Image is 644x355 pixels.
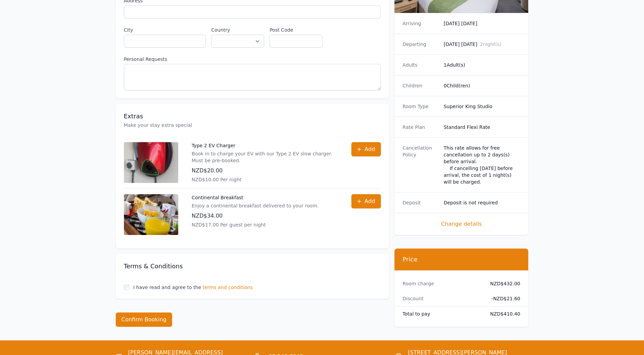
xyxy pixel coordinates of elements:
span: 2 night(s) [480,41,501,47]
dd: NZD$432.00 [485,280,520,287]
p: NZD$17.00 Per guest per night [192,221,319,228]
span: Add [365,197,375,205]
dt: Discount [403,295,479,302]
dd: 0 Child(ren) [444,82,520,89]
dd: NZD$410.40 [485,310,520,317]
dd: Standard Flexi Rate [444,124,520,131]
dt: Room charge [403,280,479,287]
dd: - NZD$21.60 [485,295,520,302]
p: Type 2 EV Charger [192,142,338,149]
label: I have read and agree to the [133,285,201,290]
label: City [124,27,206,33]
dt: Arriving [403,20,438,27]
h3: Extras [124,112,381,120]
dt: Cancellation Policy [403,145,438,185]
h3: Terms & Conditions [124,262,381,270]
dt: Adults [403,62,438,68]
dd: [DATE] [DATE] [444,20,520,27]
dt: Rate Plan [403,124,438,131]
button: Add [351,142,381,156]
button: Add [351,194,381,208]
dt: Total to pay [403,310,479,317]
span: terms and conditions [203,284,253,291]
p: Continental Breakfast [192,194,319,201]
button: Confirm Booking [116,312,172,327]
dd: [DATE] [DATE] [444,41,520,48]
dt: Deposit [403,199,438,206]
div: This rate allows for free cancellation up to 2 days(s) before arrival. If cancelling [DATE] befor... [444,145,520,185]
span: Change details [403,220,520,228]
dd: Deposit is not required [444,199,520,206]
img: Continental Breakfast [124,194,178,235]
span: Add [365,145,375,153]
h3: Price [403,255,520,264]
label: Personal Requests [124,56,381,63]
dd: 1 Adult(s) [444,62,520,68]
dd: Superior King Studio [444,103,520,110]
label: Post Code [270,27,323,33]
p: NZD$34.00 [192,212,319,220]
dt: Room Type [403,103,438,110]
dt: Children [403,82,438,89]
p: NZD$10.00 Per night [192,176,338,183]
label: Country [211,27,264,33]
dt: Departing [403,41,438,48]
p: Book in to charge your EV with our Type 2 EV slow charger. Must be pre-booked. [192,150,338,164]
p: NZD$20.00 [192,167,338,175]
p: Enjoy a continental breakfast delivered to your room. [192,202,319,209]
img: Type 2 EV Charger [124,142,178,183]
p: Make your stay extra special [124,122,381,129]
